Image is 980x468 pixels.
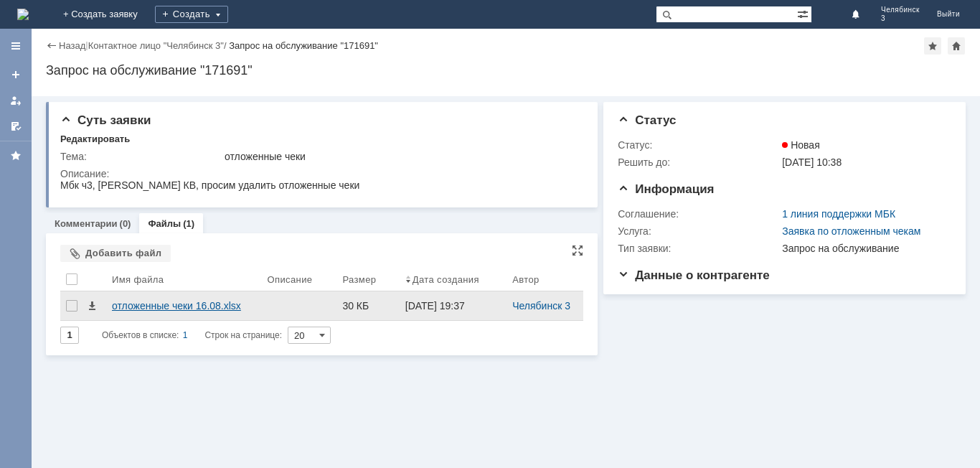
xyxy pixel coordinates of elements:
div: Запрос на обслуживание [782,243,945,254]
span: Объектов в списке: [102,330,179,340]
span: 3 [881,14,920,23]
span: Новая [782,139,820,151]
th: Дата создания [400,268,507,291]
span: Статус [618,113,676,127]
span: [DATE] 10:38 [782,156,842,168]
div: / [88,40,230,51]
a: 1 линия поддержки МБК [782,208,895,220]
div: Имя файла [112,274,164,285]
div: отложенные чеки 16.08.xlsx [112,300,255,312]
div: Сделать домашней страницей [948,37,965,55]
th: Имя файла [106,268,261,291]
span: Скачать файл [86,300,98,312]
div: Размер [342,274,376,285]
div: Статус: [618,139,779,151]
div: отложенные чеки [225,151,578,162]
div: Создать [155,6,228,23]
img: logo [17,9,29,20]
a: Файлы [148,218,181,229]
div: | [85,39,88,50]
a: Создать заявку [4,63,27,86]
div: Описание [267,274,312,285]
a: Назад [59,40,85,51]
a: Мои заявки [4,89,27,112]
div: Автор [512,274,540,285]
div: (0) [120,218,131,229]
span: Суть заявки [60,113,151,127]
th: Автор [507,268,583,291]
div: Описание: [60,168,581,179]
a: Челябинск 3 [512,300,570,312]
a: Мои согласования [4,115,27,138]
th: Размер [336,268,399,291]
a: Перейти на домашнюю страницу [17,9,29,20]
div: [DATE] 19:37 [405,300,465,312]
div: Соглашение: [618,208,779,220]
a: Контактное лицо "Челябинск 3" [88,40,224,51]
div: На всю страницу [572,245,583,256]
span: Данные о контрагенте [618,268,770,282]
div: Тема: [60,151,222,162]
span: Информация [618,182,714,196]
a: Заявка по отложенным чекам [782,225,920,237]
div: Дата создания [413,274,479,285]
a: Комментарии [55,218,118,229]
div: (1) [183,218,194,229]
div: Тип заявки: [618,243,779,254]
i: Строк на странице: [102,327,282,344]
span: Расширенный поиск [797,6,811,20]
div: 30 КБ [342,300,393,312]
div: Запрос на обслуживание "171691" [229,40,378,51]
div: Редактировать [60,134,130,145]
div: Решить до: [618,156,779,168]
div: Добавить в избранное [924,37,941,55]
div: Услуга: [618,225,779,237]
div: Запрос на обслуживание "171691" [46,63,966,78]
span: Челябинск [881,6,920,14]
div: 1 [183,327,188,344]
